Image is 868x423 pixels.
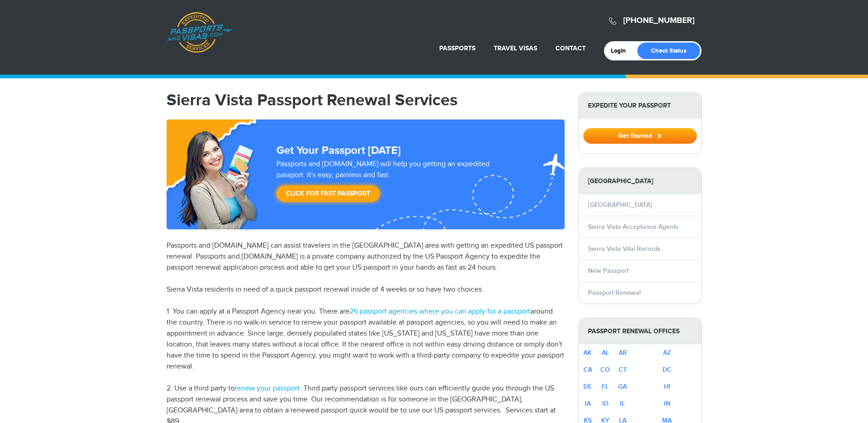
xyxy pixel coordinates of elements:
a: Contact [555,44,586,52]
a: renew your passport [235,384,300,393]
a: AZ [663,349,671,357]
a: [GEOGRAPHIC_DATA] [588,201,652,209]
a: CA [583,366,592,374]
a: New Passport [588,267,629,275]
a: Passports & [DOMAIN_NAME] [167,12,232,53]
a: [PHONE_NUMBER] [623,16,695,26]
a: Sierra Vista Vital Records [588,245,661,253]
a: 26 passport agencies where you can apply for a passport [350,307,530,316]
a: Sierra Vista Acceptance Agents [588,223,679,231]
p: 1. You can apply at a Passport Agency near you. There are around the country. There is no walk-in... [167,306,565,372]
a: IA [585,400,591,407]
a: FL [602,383,609,390]
a: HI [664,383,670,390]
strong: Expedite Your Passport [579,92,701,119]
p: Sierra Vista residents in need of a quick passport renewal inside of 4 weeks or so have two choices. [167,284,565,295]
a: Travel Visas [494,44,537,52]
strong: Passport Renewal Offices [579,318,701,344]
a: CT [619,366,627,374]
strong: [GEOGRAPHIC_DATA] [579,168,701,194]
p: Passports and [DOMAIN_NAME] can assist travelers in the [GEOGRAPHIC_DATA] area with getting an ex... [167,240,565,273]
a: DE [583,383,592,390]
a: IN [664,400,670,407]
a: IL [620,400,625,407]
h1: Sierra Vista Passport Renewal Services [167,92,565,108]
a: Login [611,47,632,54]
a: Click for Fast Passport [276,185,380,202]
a: Passport Renewal [588,289,641,297]
a: Check Status [637,43,700,59]
a: ID [602,400,609,407]
a: GA [618,383,627,390]
a: AR [619,349,627,357]
div: Passports and [DOMAIN_NAME] will help you getting an expedited passport. It's easy, painless and ... [273,159,523,206]
a: Get Started [583,132,697,139]
a: AK [583,349,592,357]
button: Get Started [583,128,697,144]
a: AL [602,349,609,357]
a: DC [663,366,672,374]
a: CO [600,366,610,374]
strong: Get Your Passport [DATE] [276,144,401,157]
a: Passports [439,44,475,52]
